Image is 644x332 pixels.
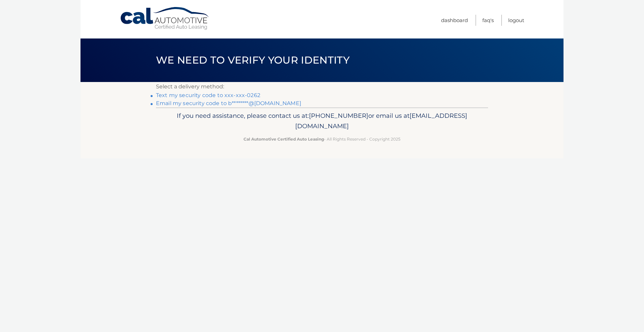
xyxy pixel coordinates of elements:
[156,54,350,66] span: We need to verify your identity
[160,136,484,143] p: - All Rights Reserved - Copyright 2025
[160,110,484,132] p: If you need assistance, please contact us at: or email us at
[156,82,488,91] p: Select a delivery method:
[309,112,368,119] span: [PHONE_NUMBER]
[156,92,260,98] a: Text my security code to xxx-xxx-0262
[244,137,324,142] strong: Cal Automotive Certified Auto Leasing
[482,15,494,26] a: FAQ's
[441,15,468,26] a: Dashboard
[156,100,301,106] a: Email my security code to b********@[DOMAIN_NAME]
[120,7,210,30] a: Cal Automotive
[508,15,524,26] a: Logout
